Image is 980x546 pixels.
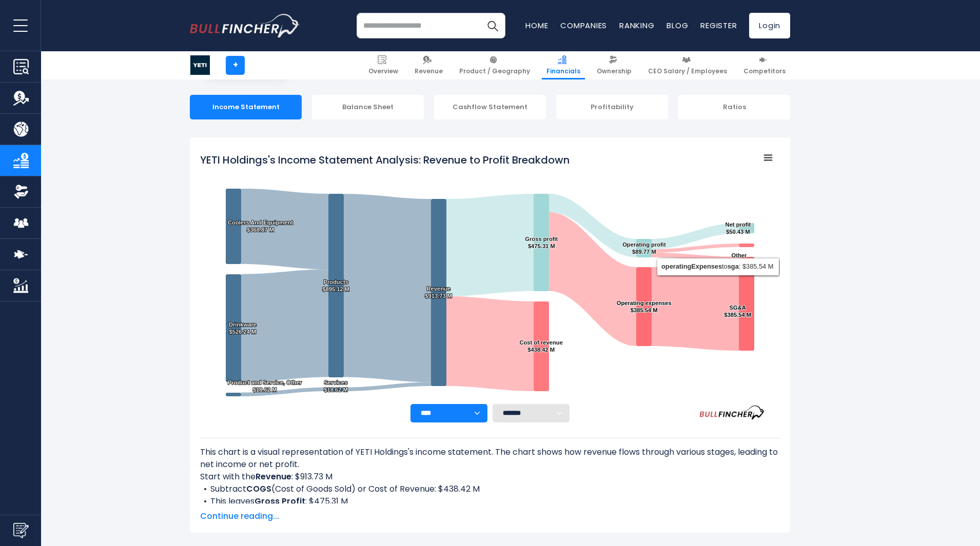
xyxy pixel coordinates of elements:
[228,219,293,233] text: Coolers And Equipment $368.87 M
[200,483,780,495] li: Subtract (Cost of Goods Sold) or Cost of Revenue: $438.42 M
[480,13,505,38] button: Search
[622,241,666,255] text: Operating profit $89.77 M
[415,67,443,75] span: Revenue
[200,446,780,503] div: This chart is a visual representation of YETI Holdings's income statement. The chart shows how re...
[312,95,424,119] div: Balance Sheet
[190,14,300,37] a: Go to homepage
[619,20,654,31] a: Ranking
[200,495,780,508] li: This leaves : $475.31 M
[425,286,452,299] text: Revenue $913.73 M
[322,279,349,292] text: Products $895.12 M
[727,252,751,266] text: Other $22.51 M
[743,67,786,75] span: Competitors
[739,51,790,79] a: Competitors
[726,221,751,235] text: Net profit $50.43 M
[254,495,305,507] b: Gross Profit
[700,20,737,31] a: Register
[556,95,668,119] div: Profitability
[617,300,672,313] text: Operating expenses $385.54 M
[434,95,546,119] div: Cashflow Statement
[643,51,732,79] a: CEO Salary / Employees
[200,148,780,404] svg: YETI Holdings's Income Statement Analysis: Revenue to Profit Breakdown
[368,67,398,75] span: Overview
[226,56,245,75] a: +
[678,95,790,119] div: Ratios
[200,153,570,167] tspan: YETI Holdings's Income Statement Analysis: Revenue to Profit Breakdown
[256,471,291,482] b: Revenue
[229,321,257,335] text: Drinkware $526.24 M
[200,510,780,522] span: Continue reading...
[648,67,727,75] span: CEO Salary / Employees
[597,67,632,75] span: Ownership
[525,20,548,31] a: Home
[190,55,210,75] img: YETI logo
[667,20,688,31] a: Blog
[246,483,271,495] b: COGS
[525,236,558,249] text: Gross profit $475.31 M
[560,20,607,31] a: Companies
[190,14,300,37] img: bullfincher logo
[724,305,751,318] text: SG&A $385.54 M
[410,51,447,79] a: Revenue
[13,184,29,199] img: Ownership
[749,13,790,38] a: Login
[364,51,403,79] a: Overview
[190,95,302,119] div: Income Statement
[542,51,585,79] a: Financials
[459,67,530,75] span: Product / Geography
[228,379,302,393] text: Product and Service, Other $18.62 M
[592,51,636,79] a: Ownership
[455,51,535,79] a: Product / Geography
[546,67,580,75] span: Financials
[519,339,563,353] text: Cost of revenue $438.42 M
[324,379,348,393] text: Services $18.62 M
